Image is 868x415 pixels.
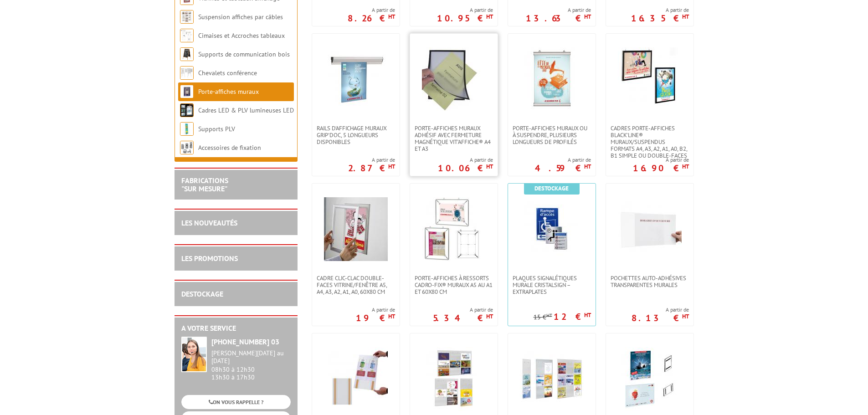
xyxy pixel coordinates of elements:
[584,163,591,170] sup: HT
[631,15,689,21] p: 16.35 €
[348,156,395,164] span: A partir de
[180,122,194,136] img: Supports PLV
[180,10,194,24] img: Suspension affiches par câbles
[520,197,584,261] img: Plaques signalétiques murale CristalSign – extraplates
[433,306,493,313] span: A partir de
[181,218,237,227] a: LES NOUVEAUTÉS
[388,163,395,170] sup: HT
[312,125,400,145] a: Rails d'affichage muraux Grip'Doc, 5 longueurs disponibles
[317,275,395,295] span: Cadre clic-clac double-faces vitrine/fenêtre A5, A4, A3, A2, A1, A0, 60x80 cm
[180,66,194,80] img: Chevalets conférence
[198,69,257,77] a: Chevalets conférence
[356,306,395,313] span: A partir de
[437,15,493,21] p: 10.95 €
[181,324,291,333] h2: A votre service
[611,125,689,159] span: Cadres porte-affiches Black’Line® muraux/suspendus Formats A4, A3, A2, A1, A0, B2, B1 simple ou d...
[534,184,569,192] b: Destockage
[198,50,290,58] a: Supports de communication bois
[348,6,395,14] span: A partir de
[526,15,591,21] p: 13.63 €
[324,197,388,261] img: Cadre clic-clac double-faces vitrine/fenêtre A5, A4, A3, A2, A1, A0, 60x80 cm
[348,15,395,21] p: 8.26 €
[180,29,194,42] img: Cimaises et Accroches tableaux
[438,156,493,164] span: A partir de
[312,275,400,295] a: Cadre clic-clac double-faces vitrine/fenêtre A5, A4, A3, A2, A1, A0, 60x80 cm
[180,141,194,154] img: Accessoires de fixation
[348,165,395,171] p: 2.87 €
[437,6,493,14] span: A partir de
[415,125,493,152] span: Porte-affiches muraux adhésif avec fermeture magnétique VIT’AFFICHE® A4 et A3
[520,347,584,411] img: Porte-affiches mural 3, 6 ou 9 visuels A4 portrait
[324,47,388,111] img: Rails d'affichage muraux Grip'Doc, 5 longueurs disponibles
[181,254,238,263] a: LES PROMOTIONS
[180,47,194,61] img: Supports de communication bois
[520,47,584,111] img: Porte-affiches muraux ou à suspendre, plusieurs longueurs de profilés
[324,347,388,411] img: Porte-affiches adhésifs éco muraux A6, A5, A4, A3
[546,312,552,318] sup: HT
[180,85,194,98] img: Porte-affiches muraux
[433,315,493,321] p: 5.34 €
[486,313,493,320] sup: HT
[211,349,291,381] div: 08h30 à 12h30 13h30 à 17h30
[388,313,395,320] sup: HT
[181,395,291,409] a: ON VOUS RAPPELLE ?
[198,125,235,133] a: Supports PLV
[486,163,493,170] sup: HT
[410,125,498,152] a: Porte-affiches muraux adhésif avec fermeture magnétique VIT’AFFICHE® A4 et A3
[618,47,682,111] img: Cadres porte-affiches Black’Line® muraux/suspendus Formats A4, A3, A2, A1, A0, B2, B1 simple ou d...
[584,311,591,319] sup: HT
[535,165,591,171] p: 4.59 €
[198,106,294,114] a: Cadres LED & PLV lumineuses LED
[508,275,596,295] a: Plaques signalétiques murale CristalSign – extraplates
[508,125,596,145] a: Porte-affiches muraux ou à suspendre, plusieurs longueurs de profilés
[611,275,689,288] span: Pochettes auto-adhésives transparentes murales
[410,275,498,295] a: Porte-affiches à ressorts Cadro-Fix® muraux A5 au A1 et 60x80 cm
[513,125,591,145] span: Porte-affiches muraux ou à suspendre, plusieurs longueurs de profilés
[356,315,395,321] p: 19 €
[534,314,552,321] p: 15 €
[198,13,283,21] a: Suspension affiches par câbles
[422,197,486,261] img: Porte-affiches à ressorts Cadro-Fix® muraux A5 au A1 et 60x80 cm
[198,31,285,40] a: Cimaises et Accroches tableaux
[198,143,261,152] a: Accessoires de fixation
[181,337,207,372] img: widget-service.jpg
[682,163,689,170] sup: HT
[535,156,591,164] span: A partir de
[682,313,689,320] sup: HT
[584,13,591,20] sup: HT
[486,13,493,20] sup: HT
[606,125,693,159] a: Cadres porte-affiches Black’Line® muraux/suspendus Formats A4, A3, A2, A1, A0, B2, B1 simple ou d...
[618,197,682,261] img: Pochettes auto-adhésives transparentes murales
[438,165,493,171] p: 10.06 €
[317,125,395,145] span: Rails d'affichage muraux Grip'Doc, 5 longueurs disponibles
[181,289,223,298] a: DESTOCKAGE
[631,6,689,14] span: A partir de
[632,315,689,321] p: 8.13 €
[633,156,689,164] span: A partir de
[422,347,486,411] img: Porte-affiche mural 3, 6 ou 9 visuels format A4 paysage
[211,337,279,346] strong: [PHONE_NUMBER] 03
[211,349,291,365] div: [PERSON_NAME][DATE] au [DATE]
[554,314,591,319] p: 12 €
[606,275,693,288] a: Pochettes auto-adhésives transparentes murales
[513,275,591,295] span: Plaques signalétiques murale CristalSign – extraplates
[526,6,591,14] span: A partir de
[618,347,682,411] img: Porte-affiches muraux rigides et adhésifs A5, A4, A3 portrait ou paysage
[415,275,493,295] span: Porte-affiches à ressorts Cadro-Fix® muraux A5 au A1 et 60x80 cm
[198,87,259,96] a: Porte-affiches muraux
[422,47,486,111] img: Porte-affiches muraux adhésif avec fermeture magnétique VIT’AFFICHE® A4 et A3
[632,306,689,313] span: A partir de
[633,165,689,171] p: 16.90 €
[682,13,689,20] sup: HT
[181,176,228,193] a: FABRICATIONS"Sur Mesure"
[180,103,194,117] img: Cadres LED & PLV lumineuses LED
[388,13,395,20] sup: HT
